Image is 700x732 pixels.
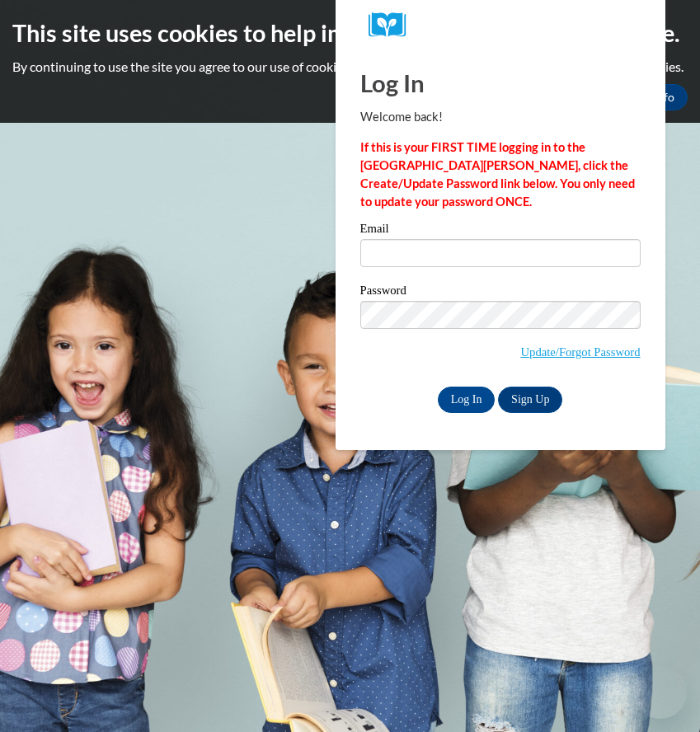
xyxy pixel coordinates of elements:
label: Password [360,284,641,301]
p: Welcome back! [360,108,641,126]
h1: Log In [360,66,641,100]
a: Sign Up [498,387,562,413]
strong: If this is your FIRST TIME logging in to the [GEOGRAPHIC_DATA][PERSON_NAME], click the Create/Upd... [360,140,635,209]
img: Logo brand [369,12,418,38]
input: Log In [438,387,496,413]
p: By continuing to use the site you agree to our use of cookies. Use the ‘More info’ button to read... [12,58,688,76]
a: COX Campus [369,12,632,38]
iframe: Button to launch messaging window [634,666,687,719]
a: Update/Forgot Password [520,345,640,359]
label: Email [360,223,641,239]
h2: This site uses cookies to help improve your learning experience. [12,16,688,49]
